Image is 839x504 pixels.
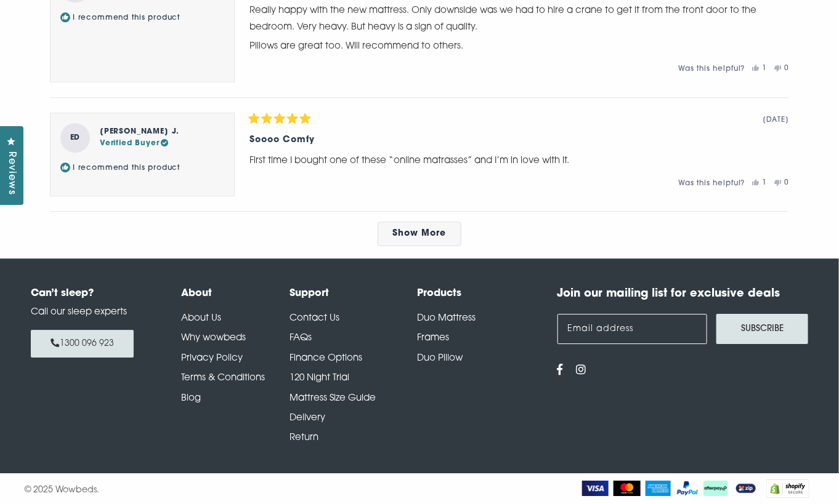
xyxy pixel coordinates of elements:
a: Mattress Size Guide [290,394,376,403]
p: Call our sleep experts [31,306,150,320]
a: Finance Options [290,354,363,363]
div: Verified Buyer [100,138,179,150]
a: Why wowbeds [181,334,246,343]
a: View us on Instagram - opens in a new tab [576,366,586,377]
a: Privacy Policy [181,354,243,363]
a: Terms & Conditions [181,374,265,383]
a: 1300 096 923 [31,330,134,358]
h4: Products [418,286,545,301]
a: About Us [181,314,221,323]
strong: ED [60,123,90,153]
div: © 2025 Wowbeds. [25,479,419,498]
span: I recommend this product [73,164,180,172]
a: Contact Us [290,314,340,323]
img: PayPal Logo [676,481,699,496]
a: Duo Pillow [418,354,463,363]
a: Duo Mattress [418,314,476,323]
img: American Express Logo [646,481,671,496]
img: Shopify secure badge [766,479,809,498]
a: 120 Night Trial [290,374,350,383]
strong: [PERSON_NAME] J. [100,128,179,135]
input: Email address [557,314,707,344]
button: 1 [753,65,768,72]
span: Was this helpful? [678,65,745,73]
h4: About [181,286,290,301]
h4: Support [290,286,418,301]
button: 1 [753,179,768,186]
a: Blog [181,394,201,403]
span: Reviews [3,151,19,195]
button: Subscribe [716,314,808,344]
button: 0 [774,65,789,72]
a: Return [290,433,319,442]
a: Show more reviews [378,222,462,246]
img: MasterCard Logo [614,481,641,496]
span: [DATE] [763,116,789,124]
p: Pillows are great too. Will recommend to others. [249,38,789,55]
button: 0 [774,179,789,186]
span: Was this helpful? [678,179,745,186]
span: I recommend this product [73,14,180,22]
img: AfterPay Logo [703,481,728,496]
h4: Can’t sleep? [31,286,150,301]
p: First time I bought one of these “online matrasses” and I’m in love with it. [249,153,789,169]
img: ZipPay Logo [733,481,759,496]
img: Visa Logo [582,481,609,496]
span: Show More [393,229,447,238]
a: Delivery [290,414,326,423]
a: FAQs [290,334,312,343]
div: Soooo comfy [249,134,789,147]
p: Really happy with the new mattress. Only downside was we had to hire a crane to get it from the f... [249,2,789,36]
a: Frames [418,334,450,343]
a: View us on Facebook - opens in a new tab [557,366,564,377]
h4: Join our mailing list for exclusive deals [557,286,808,303]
